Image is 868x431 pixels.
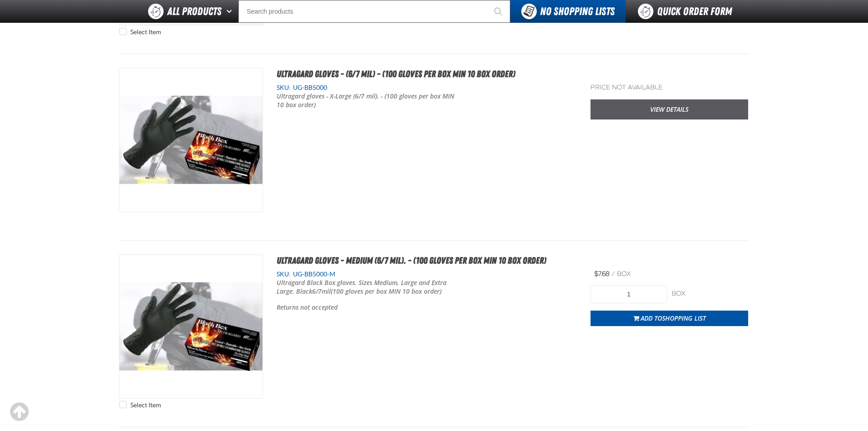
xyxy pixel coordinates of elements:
span: $7.68 [594,270,610,278]
div: box [672,290,748,298]
div: SKU: [277,270,577,279]
span: Add to [641,314,706,322]
span: No Shopping Lists [540,5,615,18]
span: / [611,270,615,278]
: View Details of the Ultragard gloves - Medium (6/7 mil). - (100 gloves per box MIN 10 box order) [119,255,262,398]
p: Ultragard gloves - X-Large (6/7 mil). - (100 gloves per box MIN 10 box order) [277,92,457,109]
a: Ultragard gloves - Medium (6/7 mil). - (100 gloves per box MIN 10 box order) [277,255,546,266]
div: Scroll to the top [9,402,29,422]
label: Select Item [119,28,161,36]
label: Select Item [119,401,161,410]
div: Price not available [591,83,663,92]
b: Returns not accepted [277,303,338,312]
div: SKU: [277,83,577,92]
span: Shopping List [662,314,706,322]
a: View Details [591,99,748,119]
strong: 6/7mil [312,287,331,296]
: View Details of the Ultragard gloves - (6/7 mil) - (100 gloves per box MIN 10 box order) [119,68,262,212]
img: Ultragard gloves - (6/7 mil) - (100 gloves per box MIN 10 box order) [119,68,262,212]
input: Product Quantity [591,285,667,303]
button: Add toShopping List [591,311,748,326]
span: UG-BB5000-M [291,270,335,278]
input: Select Item [119,401,127,408]
a: Ultragard gloves - (6/7 mil) - (100 gloves per box MIN 10 box order) [277,68,515,79]
span: box [617,270,631,278]
span: All Products [167,3,221,20]
input: Select Item [119,28,127,35]
p: Ultragard Black Box gloves. Sizes Medium, Large and Extra Large. Black (100 gloves per box MIN 10... [277,279,457,296]
img: Ultragard gloves - Medium (6/7 mil). - (100 gloves per box MIN 10 box order) [119,255,262,398]
span: UG-BB5000 [291,84,327,91]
